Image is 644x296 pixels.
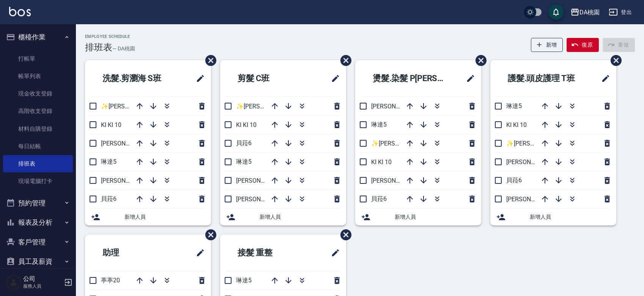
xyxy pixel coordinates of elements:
div: DA桃園 [579,8,600,17]
span: ✨[PERSON_NAME][PERSON_NAME] ✨16 [101,103,216,110]
span: 琳達5 [236,277,252,284]
span: [PERSON_NAME]8 [371,103,420,110]
span: 修改班表的標題 [597,69,610,88]
h2: 燙髮.染髮 P[PERSON_NAME] [361,65,456,92]
span: 刪除班表 [335,49,353,72]
span: [PERSON_NAME]8 [101,177,150,184]
h2: 剪髮 C班 [226,65,304,92]
span: KI KI 10 [101,121,121,128]
span: ✨[PERSON_NAME][PERSON_NAME] ✨16 [506,140,621,147]
span: 修改班表的標題 [326,69,340,88]
span: 琳達5 [101,158,117,165]
a: 帳單列表 [3,67,73,85]
span: 修改班表的標題 [326,244,340,262]
span: ✨[PERSON_NAME][PERSON_NAME] ✨16 [371,140,486,147]
button: 登出 [606,5,635,19]
span: [PERSON_NAME]3 [371,177,420,184]
span: 新增人員 [124,213,205,221]
span: 新增人員 [395,213,475,221]
span: 貝菈6 [236,139,252,147]
h2: 助理 [91,239,161,266]
span: 修改班表的標題 [461,69,475,88]
span: 新增人員 [530,213,610,221]
span: 貝菈6 [506,177,522,184]
button: 報表及分析 [3,213,73,232]
a: 現金收支登錄 [3,85,73,102]
button: 復原 [567,38,599,52]
span: [PERSON_NAME]8 [236,196,285,203]
span: 刪除班表 [200,224,217,246]
div: 新增人員 [220,208,346,226]
span: 琳達5 [371,121,387,128]
span: 刪除班表 [200,49,217,72]
h2: 接髮 重整 [226,239,305,266]
span: 刪除班表 [605,49,623,72]
img: Logo [9,7,31,16]
button: save [548,5,564,20]
span: 刪除班表 [335,224,353,246]
a: 材料自購登錄 [3,120,73,138]
h3: 排班表 [85,42,112,53]
a: 高階收支登錄 [3,102,73,120]
a: 每日結帳 [3,138,73,155]
button: 員工及薪資 [3,252,73,271]
span: 修改班表的標題 [191,69,205,88]
span: 琳達5 [506,102,522,110]
h2: Employee Schedule [85,34,135,39]
span: 修改班表的標題 [191,244,205,262]
a: 排班表 [3,155,73,172]
div: 新增人員 [355,208,481,226]
span: 琳達5 [236,158,252,165]
a: 打帳單 [3,50,73,67]
button: 預約管理 [3,193,73,213]
div: 新增人員 [85,208,211,226]
h5: 公司 [23,275,62,283]
p: 服務人員 [23,283,62,290]
h2: 護髮.頭皮護理 T班 [496,65,591,92]
span: [PERSON_NAME]3 [506,196,555,203]
button: 新增 [531,38,563,52]
h2: 洗髮.剪瀏海 S班 [91,65,182,92]
button: DA桃園 [567,5,603,20]
div: 新增人員 [490,208,616,226]
a: 現場電腦打卡 [3,172,73,190]
button: 櫃檯作業 [3,27,73,47]
span: KI KI 10 [236,121,257,128]
span: [PERSON_NAME]3 [236,177,285,184]
span: 貝菈6 [101,195,117,202]
span: KI KI 10 [506,121,527,128]
span: KI KI 10 [371,158,392,166]
span: 新增人員 [260,213,340,221]
span: [PERSON_NAME]8 [506,158,555,166]
span: [PERSON_NAME]3 [101,140,150,147]
button: 客戶管理 [3,232,73,252]
span: 刪除班表 [470,49,488,72]
span: ✨[PERSON_NAME][PERSON_NAME] ✨16 [236,103,351,110]
span: 貝菈6 [371,195,387,202]
span: 葶葶20 [101,277,120,284]
h6: — DA桃園 [112,45,135,53]
img: Person [6,275,21,290]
